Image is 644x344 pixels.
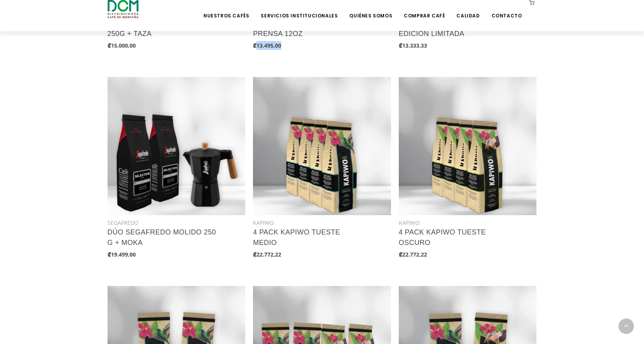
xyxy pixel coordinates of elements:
[345,1,397,19] a: Quiénes Somos
[256,1,342,19] a: Servicios Institucionales
[108,19,203,38] a: TRIO SEGAFREDO MOLIDO 250g + TAZA
[253,218,391,227] div: KAPIWO
[399,228,486,246] a: 4 PACK KAPIWO TUESTE OSCURO
[108,77,246,215] img: Shop product image!
[399,1,449,19] a: Comprar Café
[108,218,246,227] div: SEGAFREDO
[399,77,537,215] img: Shop product image!
[399,251,427,258] b: ₡22.772,22
[399,19,486,38] a: CAJA CAFE SEGAFREDO EDICION LIMITADA
[253,228,340,246] a: 4 PACK KAPIWO TUESTE MEDIO
[108,228,216,246] a: DÚO SEGAFREDO MOLIDO 250 g + MOKA
[253,251,281,258] b: ₡22.772,22
[199,1,254,19] a: Nuestros Cafés
[452,1,484,19] a: Calidad
[108,251,136,258] b: ₡19.499,00
[253,19,337,38] a: DUO [PERSON_NAME] + PRENSA 12OZ
[253,77,391,215] img: Shop product image!
[487,1,527,19] a: Contacto
[399,42,427,49] b: ₡13.333,33
[253,42,281,49] b: ₡13.495,00
[399,218,537,227] div: KAPIWO
[108,42,136,49] b: ₡15.000,00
